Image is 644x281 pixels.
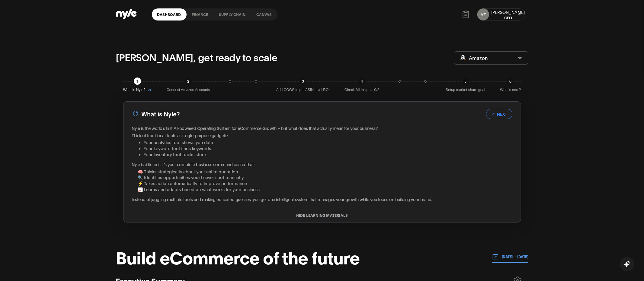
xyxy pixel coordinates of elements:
[492,251,528,263] button: [DATE] — [DATE]
[492,15,525,20] div: CEO
[492,9,525,20] button: [PERSON_NAME]CEO
[492,9,525,15] div: [PERSON_NAME]
[187,8,214,21] a: finance
[507,77,514,85] div: 6
[144,151,512,157] li: Your inventory tool tracks stock
[462,77,469,85] div: 5
[132,196,512,202] p: Instead of juggling multiple tools and making educated guesses, you get one intelligent system th...
[446,87,485,93] span: Setup market share goal
[138,174,512,180] li: 🔍 Identifies opportunities you'd never spot manually
[477,8,489,21] button: AZ
[344,87,379,93] span: Check MI Insights 0/2
[214,8,251,21] a: Supply chain
[134,77,141,85] div: 1
[123,213,521,217] button: HIDE LEARNING MATERIALS
[116,248,360,266] h1: Build eCommerce of the future
[486,109,512,119] button: NEXT
[144,139,512,145] li: Your analytics tool shows you data
[142,109,180,118] h3: What is Nyle?
[251,8,277,21] a: Canvas
[500,87,521,93] span: What’s next?
[469,55,488,61] span: Amazon
[358,77,366,85] div: 4
[132,110,139,118] img: LightBulb
[138,180,512,186] li: ⚡ Takes action automatically to improve performance
[276,87,330,93] span: Add COGS to get ASIN level ROI
[132,125,512,131] p: Nyle is the world's first AI-powered Operating System for eCommerce Growth – but what does that a...
[460,55,466,60] img: Amazon
[454,51,528,65] button: Amazon
[144,145,512,151] li: Your keyword tool finds keywords
[167,87,210,93] span: Connect Amazon Accounts
[123,87,146,93] span: What is Nyle?
[132,132,512,138] p: Think of traditional tools as single-purpose gadgets:
[132,161,512,167] p: Nyle is different. It's your complete business command center that:
[299,77,306,85] div: 3
[116,50,278,64] p: [PERSON_NAME], get ready to scale
[185,77,192,85] div: 2
[138,186,512,192] li: 📈 Learns and adapts based on what works for your business
[499,254,528,259] p: [DATE] — [DATE]
[138,169,512,175] li: 🧠 Thinks strategically about your entire operation
[152,8,187,21] a: Dashboard
[492,253,499,260] img: 01.01.24 — 07.01.24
